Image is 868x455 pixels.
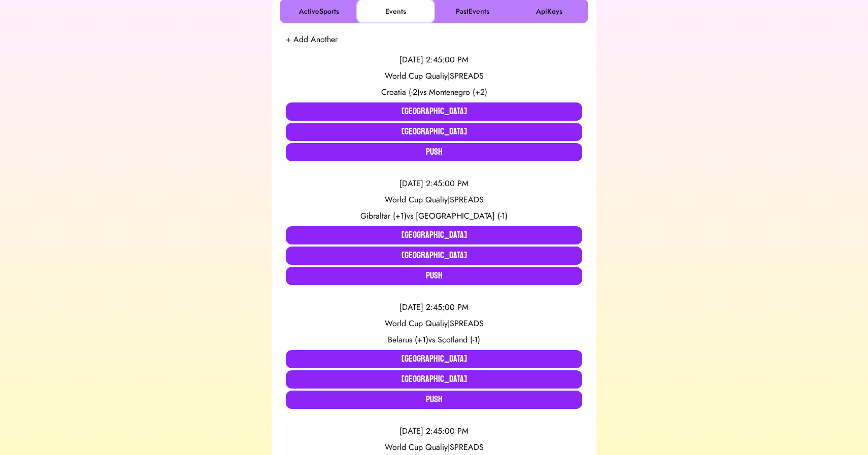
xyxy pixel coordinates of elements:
[286,318,582,330] div: World Cup Qualiy | SPREADS
[429,86,487,98] span: Montenegro (+2)
[286,267,582,285] button: Push
[286,54,582,66] div: [DATE] 2:45:00 PM
[286,370,582,389] button: [GEOGRAPHIC_DATA]
[286,334,582,346] div: vs
[286,123,582,141] button: [GEOGRAPHIC_DATA]
[286,102,582,121] button: [GEOGRAPHIC_DATA]
[286,301,582,313] div: [DATE] 2:45:00 PM
[435,1,510,21] button: PastEvents
[286,143,582,161] button: Push
[286,178,582,190] div: [DATE] 2:45:00 PM
[358,1,433,21] button: Events
[286,425,582,437] div: [DATE] 2:45:00 PM
[282,1,356,21] button: ActiveSports
[286,350,582,368] button: [GEOGRAPHIC_DATA]
[416,210,508,222] span: [GEOGRAPHIC_DATA] (-1)
[286,194,582,206] div: World Cup Qualiy | SPREADS
[286,70,582,82] div: World Cup Qualiy | SPREADS
[438,334,480,345] span: Scotland (-1)
[286,226,582,244] button: [GEOGRAPHIC_DATA]
[286,33,338,46] button: + Add Another
[286,441,582,453] div: World Cup Qualiy | SPREADS
[381,86,420,98] span: Croatia (-2)
[286,86,582,98] div: vs
[286,210,582,222] div: vs
[360,210,407,222] span: Gibraltar (+1)
[512,1,586,21] button: ApiKeys
[286,247,582,265] button: [GEOGRAPHIC_DATA]
[286,391,582,409] button: Push
[388,334,428,345] span: Belarus (+1)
